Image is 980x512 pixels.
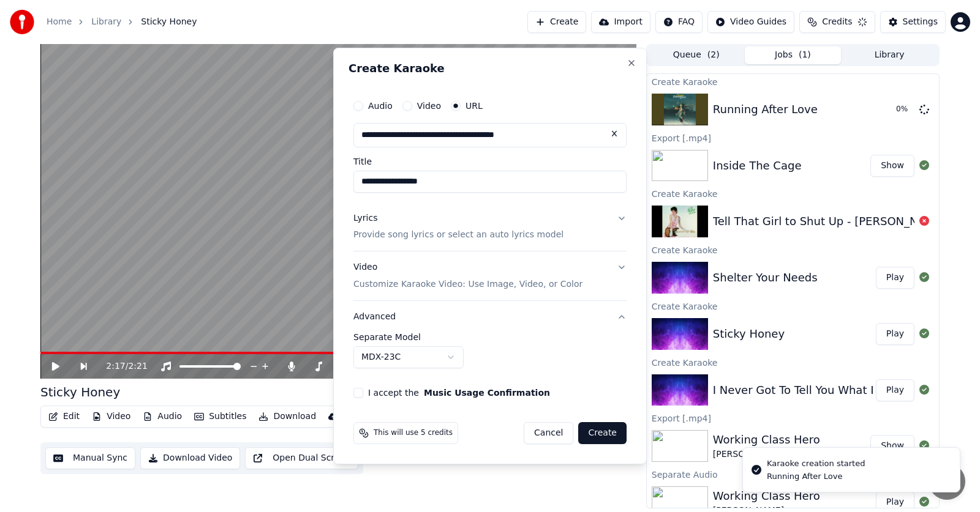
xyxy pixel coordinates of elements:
div: Advanced [353,333,627,378]
label: URL [466,102,483,110]
button: VideoCustomize Karaoke Video: Use Image, Video, or Color [353,252,627,301]
label: Audio [368,102,393,110]
button: Cancel [524,422,573,444]
button: LyricsProvide song lyrics or select an auto lyrics model [353,202,627,251]
label: Video [417,102,441,110]
div: Lyrics [353,212,377,224]
h2: Create Karaoke [349,63,631,74]
label: Title [353,157,627,166]
label: I accept the [368,388,550,397]
button: Advanced [353,301,627,333]
button: Create [578,422,627,444]
p: Provide song lyrics or select an auto lyrics model [353,229,563,242]
label: Separate Model [353,333,627,341]
p: Customize Karaoke Video: Use Image, Video, or Color [353,278,582,291]
span: This will use 5 credits [374,428,453,438]
div: Video [353,262,582,291]
button: I accept the [424,388,550,397]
